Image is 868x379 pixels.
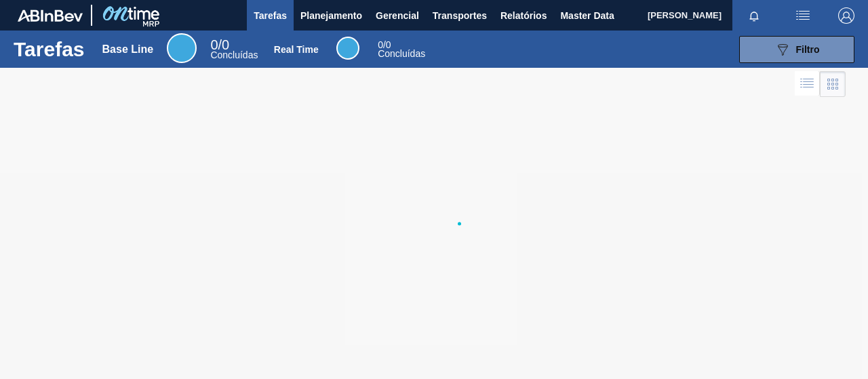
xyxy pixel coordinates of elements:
[795,7,811,24] img: userActions
[210,39,258,60] div: Base Line
[560,7,614,24] span: Master Data
[500,7,547,24] span: Relatórios
[378,48,425,59] span: Concluídas
[433,7,487,24] span: Transportes
[378,39,391,50] span: / 0
[378,41,425,58] div: Real Time
[254,7,287,24] span: Tarefas
[274,44,319,55] div: Real Time
[167,33,197,63] div: Base Line
[378,39,383,50] span: 0
[732,6,776,25] button: Notificações
[210,37,218,52] span: 0
[300,7,362,24] span: Planejamento
[796,44,820,55] span: Filtro
[102,43,154,56] div: Base Line
[739,36,854,63] button: Filtro
[376,7,419,24] span: Gerencial
[14,41,85,57] h1: Tarefas
[336,37,359,60] div: Real Time
[838,7,854,24] img: Logout
[210,37,229,52] span: / 0
[18,9,83,22] img: TNhmsLtSVTkK8tSr43FrP2fwEKptu5GPRR3wAAAABJRU5ErkJggg==
[210,49,258,60] span: Concluídas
